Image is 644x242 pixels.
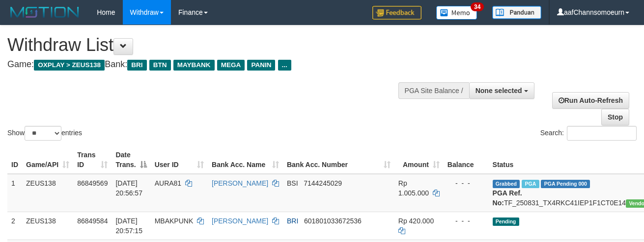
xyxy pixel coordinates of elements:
div: - - - [448,216,485,226]
th: Date Trans.: activate to sort column descending [112,146,150,174]
span: PGA Pending [541,180,590,188]
span: Copy 601801033672536 to clipboard [304,217,362,225]
a: [PERSON_NAME] [212,179,268,187]
span: 86849569 [77,179,108,187]
th: ID [7,146,22,174]
span: Copy 7144245029 to clipboard [304,179,342,187]
img: MOTION_logo.png [7,5,82,20]
span: BTN [149,60,171,71]
span: AURA81 [155,179,181,187]
div: - - - [448,178,485,188]
a: Stop [601,109,629,125]
span: None selected [476,87,522,95]
span: [DATE] 20:57:15 [115,217,142,235]
span: MAYBANK [173,60,215,71]
label: Show entries [7,126,82,141]
span: BRI [287,217,298,225]
span: BRI [127,60,146,71]
span: ... [278,60,291,71]
a: Run Auto-Refresh [552,92,629,109]
span: PANIN [247,60,275,71]
span: 34 [471,2,484,11]
div: PGA Site Balance / [398,82,469,99]
th: Bank Acc. Number: activate to sort column ascending [283,146,394,174]
span: OXPLAY > ZEUS138 [34,60,105,71]
td: 1 [7,174,22,212]
td: ZEUS138 [22,174,73,212]
span: MEGA [217,60,245,71]
img: panduan.png [492,6,541,19]
th: Game/API: activate to sort column ascending [22,146,73,174]
h4: Game: Bank: [7,60,420,70]
span: Pending [493,218,519,226]
input: Search: [567,126,637,141]
span: Marked by aafsreyleap [522,180,539,188]
b: PGA Ref. No: [493,189,522,207]
th: User ID: activate to sort column ascending [151,146,208,174]
span: [DATE] 20:56:57 [115,179,142,197]
td: 2 [7,212,22,240]
th: Balance [444,146,489,174]
span: MBAKPUNK [155,217,194,225]
th: Amount: activate to sort column ascending [394,146,444,174]
label: Search: [540,126,637,141]
span: Grabbed [493,180,520,188]
th: Bank Acc. Name: activate to sort column ascending [208,146,283,174]
span: 86849584 [77,217,108,225]
th: Trans ID: activate to sort column ascending [73,146,112,174]
td: ZEUS138 [22,212,73,240]
span: BSI [287,179,298,187]
a: [PERSON_NAME] [212,217,268,225]
img: Button%20Memo.svg [436,6,477,20]
span: Rp 420.000 [398,217,434,225]
select: Showentries [25,126,61,141]
h1: Withdraw List [7,35,420,55]
img: Feedback.jpg [372,6,421,20]
span: Rp 1.005.000 [398,179,429,197]
button: None selected [469,82,534,99]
